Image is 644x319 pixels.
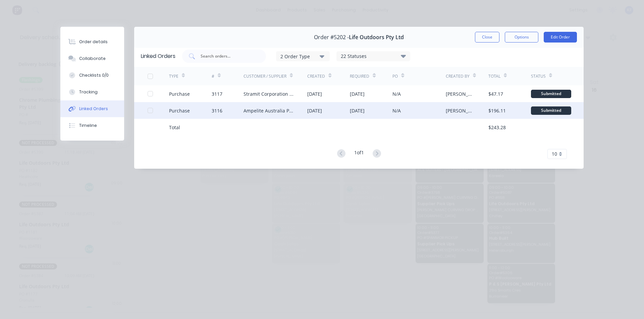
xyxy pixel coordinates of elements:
[349,34,404,41] span: Life Outdoors Pty Ltd
[475,32,499,43] button: Close
[60,84,124,100] button: Tracking
[337,53,410,60] div: 22 Statuses
[350,73,369,79] div: Required
[212,73,214,79] div: #
[169,107,190,114] div: Purchase
[60,117,124,134] button: Timeline
[244,73,286,79] div: Customer / Supplier
[392,107,401,114] div: N/A
[79,56,106,62] div: Collaborate
[79,123,97,129] div: Timeline
[392,73,398,79] div: PO
[307,107,322,114] div: [DATE]
[79,72,109,78] div: Checklists 0/0
[79,106,108,112] div: Linked Orders
[212,90,222,97] div: 3117
[276,51,330,61] button: 2 Order Type
[392,90,401,97] div: N/A
[307,90,322,97] div: [DATE]
[488,73,500,79] div: Total
[212,107,222,114] div: 3116
[488,124,506,131] div: $243.28
[60,50,124,67] button: Collaborate
[488,90,503,97] div: $47.17
[60,33,124,50] button: Order details
[531,90,571,98] div: Submitted
[505,32,538,43] button: Options
[307,73,325,79] div: Created
[280,53,325,60] div: 2 Order Type
[169,90,190,97] div: Purchase
[200,53,256,60] input: Search orders...
[544,32,577,43] button: Edit Order
[488,107,506,114] div: $196.11
[244,90,294,97] div: Stramit Corporation Pty Ltd - Acc No: 32915
[350,107,365,114] div: [DATE]
[531,73,546,79] div: Status
[60,100,124,117] button: Linked Orders
[169,73,178,79] div: TYPE
[446,107,475,114] div: [PERSON_NAME]
[531,106,571,115] div: Submitted
[314,34,349,41] span: Order #5202 -
[141,52,175,60] div: Linked Orders
[79,39,108,45] div: Order details
[60,67,124,84] button: Checklists 0/0
[354,149,364,159] div: 1 of 1
[79,89,98,95] div: Tracking
[244,107,294,114] div: Ampelite Australia Pty Ltd - Acc No: METSUP
[446,73,470,79] div: Created By
[169,124,180,131] div: Total
[446,90,475,97] div: [PERSON_NAME]
[552,150,557,157] span: 10
[350,90,365,97] div: [DATE]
